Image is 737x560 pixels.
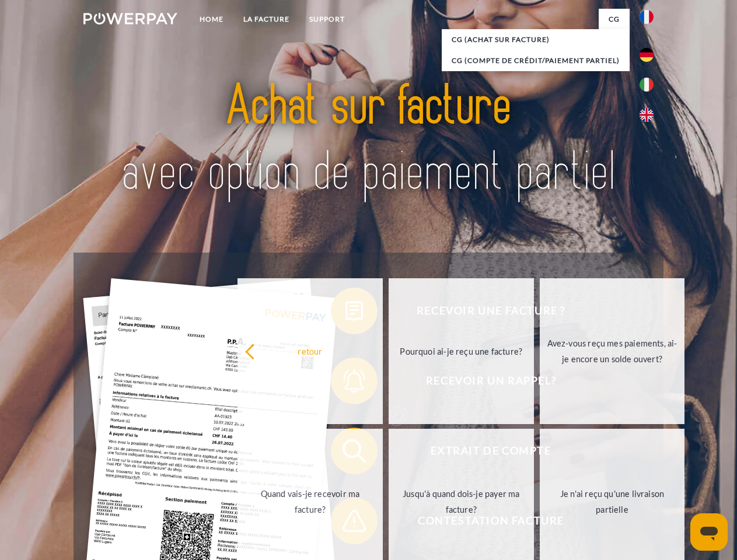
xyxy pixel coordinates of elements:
[640,10,654,24] img: fr
[299,9,355,30] a: Support
[547,335,678,367] div: Avez-vous reçu mes paiements, ai-je encore un solde ouvert?
[111,56,626,223] img: title-powerpay_fr.svg
[396,486,527,517] div: Jusqu'à quand dois-je payer ma facture?
[83,13,177,24] img: logo-powerpay-white.svg
[233,9,299,30] a: LA FACTURE
[396,343,527,359] div: Pourquoi ai-je reçu une facture?
[690,513,728,551] iframe: Bouton de lancement de la fenêtre de messagerie
[540,278,685,424] a: Avez-vous reçu mes paiements, ai-je encore un solde ouvert?
[640,48,654,62] img: de
[640,108,654,122] img: en
[442,50,630,71] a: CG (Compte de crédit/paiement partiel)
[640,78,654,92] img: it
[244,343,376,359] div: retour
[190,9,233,30] a: Home
[244,486,376,517] div: Quand vais-je recevoir ma facture?
[547,486,678,517] div: Je n'ai reçu qu'une livraison partielle
[599,9,630,30] a: CG
[442,29,630,50] a: CG (achat sur facture)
